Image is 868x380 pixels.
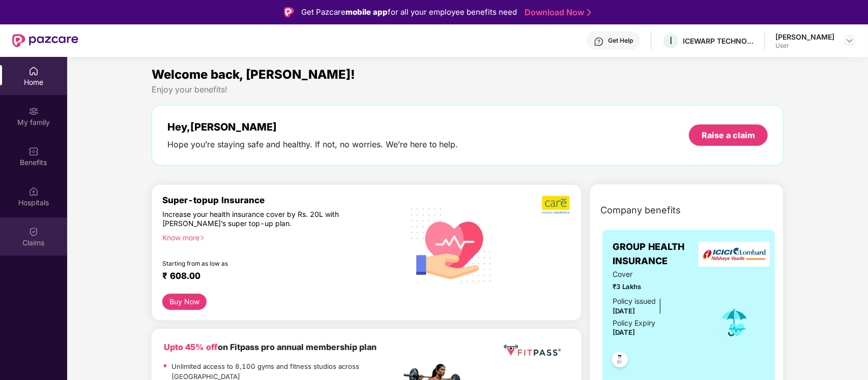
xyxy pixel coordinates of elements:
[594,37,604,47] img: svg+xml;base64,PHN2ZyBpZD0iSGVscC0zMngzMiIgeG1sbnM9Imh0dHA6Ly93d3cudzMub3JnLzIwMDAvc3ZnIiB3aWR0aD...
[587,7,591,18] img: Stroke
[28,146,39,156] img: svg+xml;base64,PHN2ZyBpZD0iQmVuZWZpdHMiIHhtbG5zPSJodHRwOi8vd3d3LnczLm9yZy8yMDAwL3N2ZyIgd2lkdGg9Ij...
[167,139,458,150] div: Hope you’re staying safe and healthy. If not, no worries. We’re here to help.
[525,7,588,18] a: Download Now
[683,36,754,46] div: ICEWARP TECHNOLOGIES PRIVATE LIMITED
[613,269,704,280] span: Cover
[162,195,401,205] div: Super-topup Insurance
[600,203,681,217] span: Company benefits
[199,235,205,241] span: right
[162,260,358,267] div: Starting from as low as
[28,186,39,197] img: svg+xml;base64,PHN2ZyBpZD0iSG9zcGl0YWxzIiB4bWxucz0iaHR0cDovL3d3dy53My5vcmcvMjAwMC9zdmciIHdpZHRoPS...
[164,342,377,352] b: on Fitpass pro annual membership plan
[345,7,388,17] strong: mobile app
[542,195,571,214] img: b5dec4f62d2307b9de63beb79f102df3.png
[12,34,78,47] img: New Pazcare Logo
[284,7,294,17] img: Logo
[152,84,784,95] div: Enjoy your benefits!
[670,35,672,47] span: I
[775,42,834,50] div: User
[775,32,834,42] div: [PERSON_NAME]
[718,306,751,339] img: icon
[28,66,39,76] img: svg+xml;base64,PHN2ZyBpZD0iSG9tZSIgeG1sbnM9Imh0dHA6Ly93d3cudzMub3JnLzIwMDAvc3ZnIiB3aWR0aD0iMjAiIG...
[702,130,755,141] div: Raise a claim
[28,227,39,237] img: svg+xml;base64,PHN2ZyBpZD0iQ2xhaW0iIHhtbG5zPSJodHRwOi8vd3d3LnczLm9yZy8yMDAwL3N2ZyIgd2lkdGg9IjIwIi...
[167,121,458,133] div: Hey, [PERSON_NAME]
[403,195,500,294] img: svg+xml;base64,PHN2ZyB4bWxucz0iaHR0cDovL3d3dy53My5vcmcvMjAwMC9zdmciIHhtbG5zOnhsaW5rPSJodHRwOi8vd3...
[613,296,656,307] div: Policy issued
[846,37,854,45] img: svg+xml;base64,PHN2ZyBpZD0iRHJvcGRvd24tMzJ4MzIiIHhtbG5zPSJodHRwOi8vd3d3LnczLm9yZy8yMDAwL3N2ZyIgd2...
[28,106,39,116] img: svg+xml;base64,PHN2ZyB3aWR0aD0iMjAiIGhlaWdodD0iMjAiIHZpZXdCb3g9IjAgMCAyMCAyMCIgZmlsbD0ibm9uZSIgeG...
[162,210,357,229] div: Increase your health insurance cover by Rs. 20L with [PERSON_NAME]’s super top-up plan.
[502,341,563,360] img: fppp.png
[699,242,770,267] img: insurerLogo
[607,349,632,373] img: svg+xml;base64,PHN2ZyB4bWxucz0iaHR0cDovL3d3dy53My5vcmcvMjAwMC9zdmciIHdpZHRoPSI0OC45NDMiIGhlaWdodD...
[162,271,391,283] div: ₹ 608.00
[164,342,218,352] b: Upto 45% off
[152,67,355,82] span: Welcome back, [PERSON_NAME]!
[613,307,635,315] span: [DATE]
[162,233,395,240] div: Know more
[301,6,517,18] div: Get Pazcare for all your employee benefits need
[613,318,655,329] div: Policy Expiry
[162,294,207,310] button: Buy Now
[608,37,633,45] div: Get Help
[613,240,704,269] span: GROUP HEALTH INSURANCE
[613,281,704,292] span: ₹3 Lakhs
[613,328,635,336] span: [DATE]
